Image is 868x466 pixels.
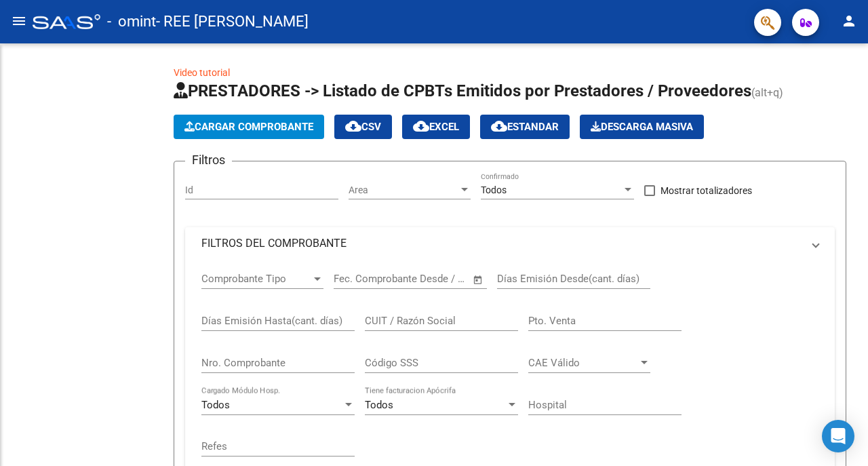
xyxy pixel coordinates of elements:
[334,115,392,139] button: CSV
[184,121,313,133] span: Cargar Comprobante
[107,7,156,37] span: - omint
[185,151,232,170] h3: Filtros
[201,273,311,285] span: Comprobante Tipo
[751,86,783,99] span: (alt+q)
[413,118,429,134] mat-icon: cloud_download
[660,182,752,199] span: Mostrar totalizadores
[528,357,638,369] span: CAE Válido
[201,399,230,411] span: Todos
[402,115,470,139] button: EXCEL
[185,227,835,260] mat-expansion-panel-header: FILTROS DEL COMPROBANTE
[491,118,507,134] mat-icon: cloud_download
[174,115,324,139] button: Cargar Comprobante
[491,121,559,133] span: Estandar
[345,118,361,134] mat-icon: cloud_download
[201,236,802,251] mat-panel-title: FILTROS DEL COMPROBANTE
[174,81,751,100] span: PRESTADORES -> Listado de CPBTs Emitidos por Prestadores / Proveedores
[390,273,456,285] input: End date
[334,273,378,285] input: Start date
[349,185,458,196] span: Area
[413,121,459,133] span: EXCEL
[156,7,309,37] span: - REE [PERSON_NAME]
[365,399,393,411] span: Todos
[591,121,693,133] span: Descarga Masiva
[11,13,27,29] mat-icon: menu
[822,420,854,452] div: Open Intercom Messenger
[174,67,230,78] a: Video tutorial
[345,121,381,133] span: CSV
[481,185,507,195] span: Todos
[480,115,570,139] button: Estandar
[841,13,857,29] mat-icon: person
[471,272,486,288] button: Open calendar
[580,115,704,139] button: Descarga Masiva
[580,115,704,139] app-download-masive: Descarga masiva de comprobantes (adjuntos)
